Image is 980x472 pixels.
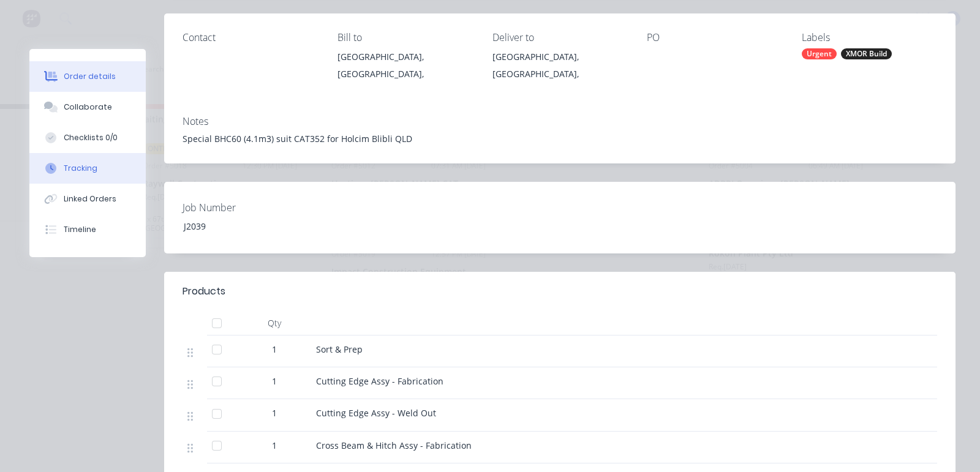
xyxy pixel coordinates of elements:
[64,132,118,143] div: Checklists 0/0
[316,375,443,387] span: Cutting Edge Assy - Fabrication
[64,71,116,82] div: Order details
[337,32,473,43] div: Bill to
[64,193,116,204] div: Linked Orders
[802,32,937,43] div: Labels
[337,48,473,83] div: [GEOGRAPHIC_DATA], [GEOGRAPHIC_DATA],
[29,184,146,214] button: Linked Orders
[316,407,436,419] span: Cutting Edge Assy - Weld Out
[29,122,146,153] button: Checklists 0/0
[492,32,628,43] div: Deliver to
[183,116,937,127] div: Notes
[29,153,146,184] button: Tracking
[841,48,892,59] div: XMOR Build
[183,200,336,215] label: Job Number
[64,224,96,235] div: Timeline
[316,343,363,355] span: Sort & Prep
[492,48,628,88] div: [GEOGRAPHIC_DATA], [GEOGRAPHIC_DATA],
[29,92,146,122] button: Collaborate
[29,214,146,245] button: Timeline
[316,440,472,451] span: Cross Beam & Hitch Assy - Fabrication
[272,375,277,388] span: 1
[492,48,628,83] div: [GEOGRAPHIC_DATA], [GEOGRAPHIC_DATA],
[64,163,97,174] div: Tracking
[64,102,112,113] div: Collaborate
[647,32,782,43] div: PO
[272,439,277,452] span: 1
[238,311,311,335] div: Qty
[29,61,146,92] button: Order details
[174,217,327,235] div: J2039
[802,48,837,59] div: Urgent
[183,32,318,43] div: Contact
[183,284,225,299] div: Products
[272,406,277,419] span: 1
[337,48,473,88] div: [GEOGRAPHIC_DATA], [GEOGRAPHIC_DATA],
[272,343,277,356] span: 1
[183,132,937,145] div: Special BHC60 (4.1m3) suit CAT352 for Holcim Blibli QLD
